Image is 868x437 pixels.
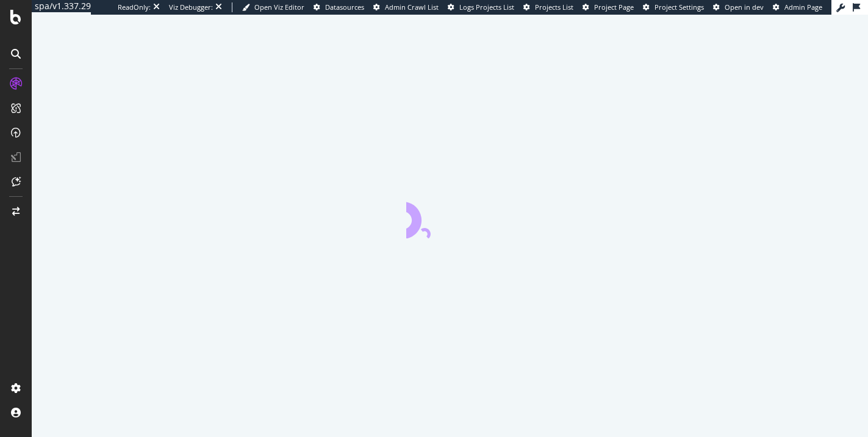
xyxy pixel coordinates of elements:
[314,2,364,12] a: Datasources
[773,2,822,12] a: Admin Page
[242,2,304,12] a: Open Viz Editor
[459,2,514,12] span: Logs Projects List
[325,2,364,12] span: Datasources
[583,2,634,12] a: Project Page
[406,194,494,238] div: animation
[655,2,704,12] span: Project Settings
[448,2,514,12] a: Logs Projects List
[784,2,822,12] span: Admin Page
[254,2,304,12] span: Open Viz Editor
[535,2,573,12] span: Projects List
[594,2,634,12] span: Project Page
[713,2,764,12] a: Open in dev
[385,2,439,12] span: Admin Crawl List
[373,2,439,12] a: Admin Crawl List
[643,2,704,12] a: Project Settings
[523,2,573,12] a: Projects List
[118,2,151,12] div: ReadOnly:
[169,2,213,12] div: Viz Debugger:
[725,2,764,12] span: Open in dev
